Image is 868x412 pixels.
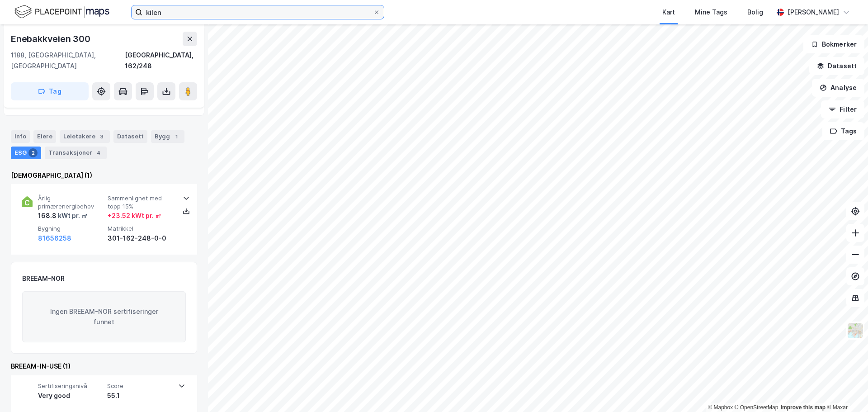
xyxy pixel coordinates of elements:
[107,390,173,401] div: 55.1
[45,147,107,159] div: Transaksjoner
[22,291,186,343] div: Ingen BREEAM-NOR sertifiseringer funnet
[11,361,197,372] div: BREEAM-IN-USE (1)
[822,122,864,140] button: Tags
[22,273,65,284] div: BREEAM-NOR
[57,210,88,221] div: kWt pr. ㎡
[28,148,38,157] div: 2
[142,5,373,19] input: Søk på adresse, matrikkel, gårdeiere, leietakere eller personer
[11,147,41,159] div: ESG
[11,32,92,46] div: Enebakkveien 300
[94,148,103,157] div: 4
[695,7,727,18] div: Mine Tags
[108,225,174,232] span: Matrikkel
[33,130,56,143] div: Eiere
[809,57,864,75] button: Datasett
[38,210,88,221] div: 168.8
[38,382,104,390] span: Sertifiseringsnivå
[821,100,864,118] button: Filter
[11,50,125,71] div: 1188, [GEOGRAPHIC_DATA], [GEOGRAPHIC_DATA]
[823,369,868,412] iframe: Chat Widget
[38,390,104,401] div: Very good
[108,194,174,210] span: Sammenlignet med topp 15%
[107,382,173,390] span: Score
[108,233,174,244] div: 301-162-248-0-0
[708,404,733,411] a: Mapbox
[38,233,71,244] button: 81656258
[151,130,184,143] div: Bygg
[847,322,864,339] img: Z
[172,132,181,141] div: 1
[803,35,864,53] button: Bokmerker
[781,404,826,411] a: Improve this map
[97,132,106,141] div: 3
[14,4,109,20] img: logo.f888ab2527a4732fd821a326f86c7f29.svg
[812,79,864,97] button: Analyse
[38,194,104,210] span: Årlig primærenergibehov
[11,130,30,143] div: Info
[113,130,147,143] div: Datasett
[125,50,197,71] div: [GEOGRAPHIC_DATA], 162/248
[108,210,161,221] div: + 23.52 kWt pr. ㎡
[38,225,104,232] span: Bygning
[60,130,110,143] div: Leietakere
[788,7,839,18] div: [PERSON_NAME]
[11,82,89,100] button: Tag
[747,7,763,18] div: Bolig
[11,170,197,181] div: [DEMOGRAPHIC_DATA] (1)
[662,7,675,18] div: Kart
[735,404,778,411] a: OpenStreetMap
